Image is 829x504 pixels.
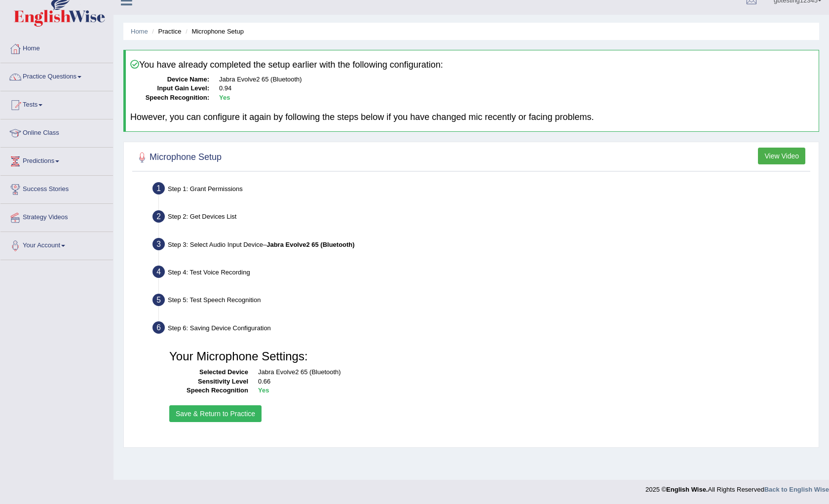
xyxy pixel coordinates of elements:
div: Step 2: Get Devices List [148,207,814,229]
a: Practice Questions [0,63,113,88]
div: 2025 © All Rights Reserved [645,480,829,494]
dt: Sensitivity Level [169,377,248,387]
b: Yes [219,94,230,101]
a: Predictions [0,148,113,172]
dt: Speech Recognition [169,386,248,395]
div: Step 3: Select Audio Input Device [148,235,814,257]
li: Practice [150,27,181,36]
strong: English Wise. [666,486,708,493]
a: Your Account [0,232,113,257]
button: Save & Return to Practice [169,405,262,422]
dt: Device Name: [130,75,209,84]
a: Home [0,35,113,60]
li: Microphone Setup [183,27,244,36]
h3: Your Microphone Settings: [169,350,803,363]
dd: Jabra Evolve2 65 (Bluetooth) [258,368,803,377]
button: View Video [758,148,805,164]
a: Online Class [0,119,113,144]
div: Step 1: Grant Permissions [148,179,814,201]
h4: However, you can configure it again by following the steps below if you have changed mic recently... [130,113,814,122]
dt: Speech Recognition: [130,93,209,103]
div: Step 4: Test Voice Recording [148,263,814,284]
dd: 0.66 [258,377,803,387]
h2: Microphone Setup [135,150,222,165]
a: Strategy Videos [0,204,113,229]
dd: 0.94 [219,84,814,93]
dt: Selected Device [169,368,248,377]
div: Step 6: Saving Device Configuration [148,318,814,340]
a: Tests [0,91,113,116]
b: Jabra Evolve2 65 (Bluetooth) [266,241,354,248]
div: Step 5: Test Speech Recognition [148,291,814,312]
h4: You have already completed the setup earlier with the following configuration: [130,60,814,70]
dt: Input Gain Level: [130,84,209,93]
span: – [263,241,355,248]
dd: Jabra Evolve2 65 (Bluetooth) [219,75,814,84]
a: Home [131,28,148,35]
b: Yes [258,387,269,394]
a: Success Stories [0,176,113,200]
a: Back to English Wise [764,486,829,493]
